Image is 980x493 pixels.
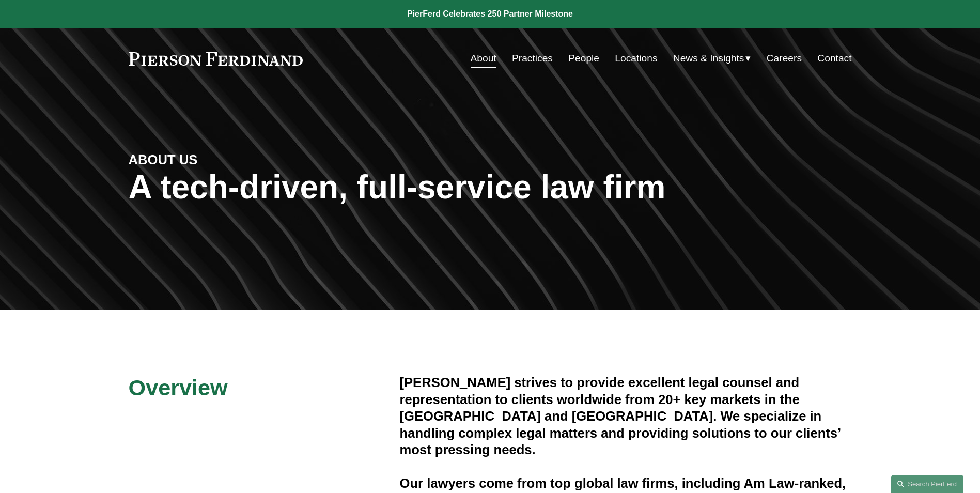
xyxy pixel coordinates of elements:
[673,50,744,68] span: News & Insights
[512,49,553,68] a: Practices
[568,49,599,68] a: People
[129,152,198,167] strong: ABOUT US
[817,49,851,68] a: Contact
[129,168,852,206] h1: A tech-driven, full-service law firm
[400,374,852,458] h4: [PERSON_NAME] strives to provide excellent legal counsel and representation to clients worldwide ...
[891,475,963,493] a: Search this site
[471,49,496,68] a: About
[673,49,751,68] a: folder dropdown
[615,49,657,68] a: Locations
[767,49,802,68] a: Careers
[129,375,228,400] span: Overview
